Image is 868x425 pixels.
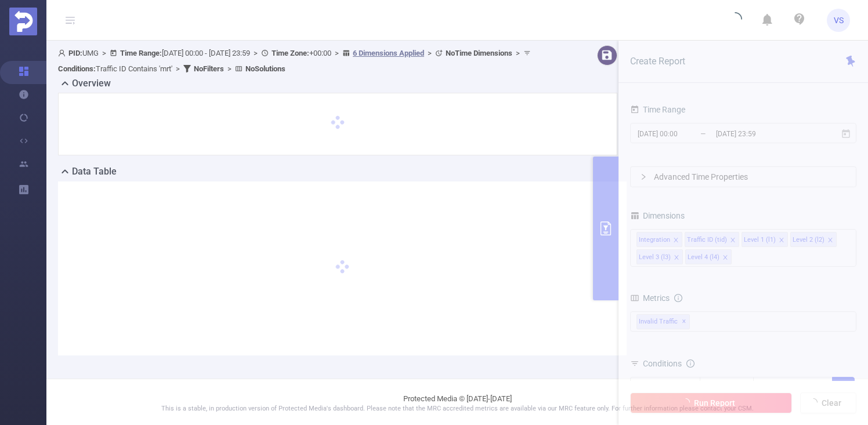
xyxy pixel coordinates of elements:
[245,64,285,73] b: No Solutions
[9,8,37,35] img: Protected Media
[99,49,110,57] span: >
[172,64,183,73] span: >
[353,49,424,57] u: 6 Dimensions Applied
[68,49,82,57] b: PID:
[75,404,839,414] p: This is a stable, in production version of Protected Media's dashboard. Please note that the MRC ...
[224,64,235,73] span: >
[58,64,96,73] b: Conditions :
[834,9,844,32] span: VS
[512,49,523,57] span: >
[58,49,68,57] i: icon: user
[72,77,111,90] h2: Overview
[250,49,261,57] span: >
[72,165,117,179] h2: Data Table
[194,64,224,73] b: No Filters
[728,12,742,28] i: icon: loading
[272,49,309,57] b: Time Zone:
[58,64,172,73] span: Traffic ID Contains 'mrt'
[446,49,512,57] b: No Time Dimensions
[424,49,435,57] span: >
[120,49,162,57] b: Time Range:
[58,49,534,73] span: UMG [DATE] 00:00 - [DATE] 23:59 +00:00
[331,49,342,57] span: >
